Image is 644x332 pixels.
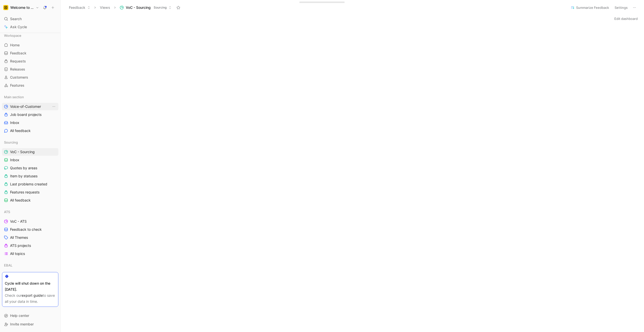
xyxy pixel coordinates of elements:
[10,235,28,240] span: All Themes
[126,5,151,10] span: VoC - Sourcing
[2,41,58,49] a: Home
[10,313,29,318] span: Help center
[10,43,20,48] span: Home
[612,15,640,22] button: Edit dashboard
[2,111,58,118] a: Job board projects
[2,242,58,249] a: ATS projects
[2,139,58,146] div: Sourcing
[10,24,27,30] span: Ask Cycle
[5,292,56,305] div: Check our to save all your data in time.
[154,5,167,10] span: Sourcing
[4,94,24,99] span: Main section
[2,127,58,135] a: All feedback
[2,196,58,204] a: All feedback
[2,164,58,172] a: Quotes by areas
[612,4,630,11] button: Settings
[2,261,58,271] div: EBAL
[2,156,58,164] a: Inbox
[10,67,25,72] span: Releases
[3,5,8,10] img: Welcome to the Jungle
[2,226,58,233] a: Feedback to check
[10,83,24,88] span: Features
[98,4,112,11] button: Views
[2,82,58,89] a: Features
[10,51,26,56] span: Feedback
[2,208,58,257] div: ATSVoC - ATSFeedback to checkAll ThemesATS projectsAll topics
[2,250,58,257] a: All topics
[4,140,18,145] span: Sourcing
[2,172,58,180] a: Item by statuses
[10,104,41,109] span: Voice-of-Customer
[5,280,56,292] div: Cycle will shut down on the [DATE].
[2,74,58,81] a: Customers
[10,190,39,195] span: Features requests
[10,59,26,64] span: Requests
[2,139,58,204] div: SourcingVoC - SourcingInboxQuotes by areasItem by statusesLast problems createdFeatures requestsA...
[10,219,27,224] span: VoC - ATS
[10,128,31,133] span: All feedback
[2,15,58,23] div: Search
[2,103,58,110] a: Voice-of-CustomerView actions
[10,5,34,10] h1: Welcome to the Jungle
[2,148,58,156] a: VoC - Sourcing
[10,174,37,179] span: Item by statuses
[2,312,58,319] div: Help center
[10,198,31,203] span: All feedback
[568,4,611,11] button: Summarize Feedback
[2,49,58,57] a: Feedback
[10,112,42,117] span: Job board projects
[10,165,37,171] span: Quotes by areas
[51,104,56,109] button: View actions
[4,33,21,38] span: Workspace
[2,57,58,65] a: Requests
[10,149,35,154] span: VoC - Sourcing
[2,261,58,269] div: EBAL
[2,32,58,39] div: Workspace
[4,209,10,214] span: ATS
[2,208,58,216] div: ATS
[10,227,42,232] span: Feedback to check
[117,4,174,11] button: VoC - SourcingSourcing
[2,119,58,126] a: Inbox
[10,243,31,248] span: ATS projects
[2,65,58,73] a: Releases
[10,182,47,187] span: Last problems created
[67,4,93,11] button: Feedback
[2,180,58,188] a: Last problems created
[2,188,58,196] a: Features requests
[2,320,58,328] div: Invite member
[22,293,43,297] a: export guide
[4,263,12,268] span: EBAL
[10,157,19,162] span: Inbox
[2,218,58,225] a: VoC - ATS
[10,322,34,326] span: Invite member
[2,23,58,31] a: Ask Cycle
[10,16,22,22] span: Search
[2,4,40,11] button: Welcome to the JungleWelcome to the Jungle
[10,75,28,80] span: Customers
[10,251,25,256] span: All topics
[10,120,19,125] span: Inbox
[2,234,58,241] a: All Themes
[2,93,58,135] div: Main sectionVoice-of-CustomerView actionsJob board projectsInboxAll feedback
[2,93,58,101] div: Main section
